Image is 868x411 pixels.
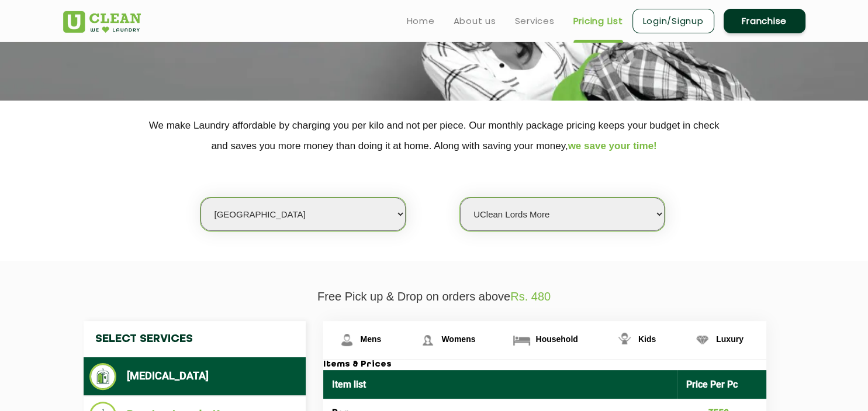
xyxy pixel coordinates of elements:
[632,9,714,33] a: Login/Signup
[323,370,678,399] th: Item list
[323,360,766,370] h3: Items & Prices
[716,334,743,344] span: Luxury
[89,363,300,390] li: [MEDICAL_DATA]
[84,321,306,357] h4: Select Services
[63,115,805,156] p: We make Laundry affordable by charging you per kilo and not per piece. Our monthly package pricin...
[638,334,656,344] span: Kids
[573,14,623,28] a: Pricing List
[417,330,438,350] img: Womens
[614,330,635,350] img: Kids
[407,14,435,28] a: Home
[63,11,141,33] img: UClean Laundry and Dry Cleaning
[692,330,713,350] img: Luxury
[361,334,382,344] span: Mens
[535,334,577,344] span: Household
[510,290,551,303] span: Rs. 480
[441,334,475,344] span: Womens
[677,370,766,399] th: Price Per Pc
[515,14,555,28] a: Services
[511,330,532,350] img: Household
[568,140,657,151] span: we save your time!
[454,14,496,28] a: About us
[724,9,805,33] a: Franchise
[63,290,805,303] p: Free Pick up & Drop on orders above
[337,330,357,350] img: Mens
[89,363,117,390] img: Dry Cleaning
